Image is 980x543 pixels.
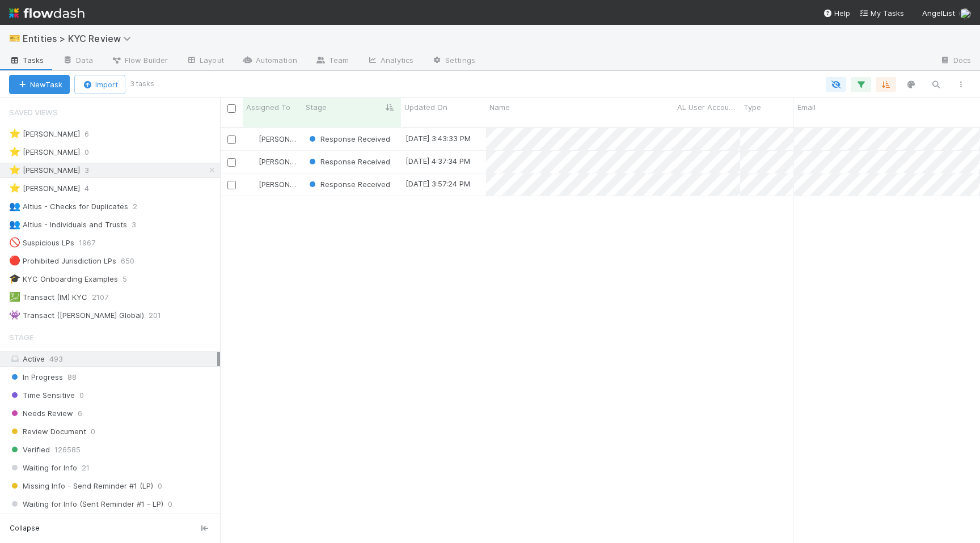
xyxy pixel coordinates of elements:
div: Altius - Individuals and Trusts [9,218,127,232]
span: 🎓 [9,274,20,283]
div: Prohibited Jurisdiction LPs [9,254,116,268]
img: avatar_ec94f6e9-05c5-4d36-a6c8-d0cea77c3c29.png [248,157,257,166]
div: KYC Onboarding Examples [9,272,118,286]
div: [DATE] 3:57:24 PM [405,178,470,189]
span: 2 [133,200,149,214]
span: ⭐ [9,147,20,156]
span: 5 [122,272,138,286]
a: Data [53,52,102,70]
img: logo-inverted-e16ddd16eac7371096b0.svg [9,3,85,23]
input: Toggle Row Selected [227,158,236,167]
a: Flow Builder [102,52,177,70]
input: Toggle All Rows Selected [227,104,236,113]
span: 3 [85,163,100,177]
span: 0 [168,497,172,511]
span: 650 [121,254,146,268]
span: [PERSON_NAME] [259,157,316,166]
span: 0 [79,388,84,402]
span: Stage [9,326,33,349]
div: [PERSON_NAME] [9,145,80,159]
div: Help [823,7,850,19]
span: Missing Info - Send Reminder #1 (LP) [9,479,153,493]
span: Assigned To [246,101,290,113]
div: Suspicious LPs [9,236,74,250]
span: 126585 [54,443,81,457]
span: Email [797,101,816,113]
div: Transact (IM) KYC [9,290,87,304]
div: Altius - Checks for Duplicates [9,200,128,214]
span: 0 [158,479,162,493]
span: 💹 [9,292,20,302]
span: 2107 [92,290,120,304]
span: 88 [67,370,77,384]
span: [PERSON_NAME] [259,180,316,189]
span: Name [489,101,510,113]
span: 👾 [9,310,20,320]
div: [PERSON_NAME] [9,181,80,196]
span: AL User Account Name [677,101,737,113]
span: 201 [149,308,172,323]
div: [PERSON_NAME] [247,133,297,145]
span: Verified [9,443,50,457]
span: Saved Views [9,101,58,124]
span: Flow Builder [111,54,168,66]
span: Review Document [9,425,86,439]
a: Settings [423,52,484,70]
span: 4 [85,181,100,196]
input: Toggle Row Selected [227,181,236,189]
span: Collapse [10,523,40,533]
span: Updated On [404,101,447,113]
button: Import [74,75,125,94]
a: Team [306,52,358,70]
a: My Tasks [859,7,904,19]
div: Active [9,352,217,366]
div: [DATE] 3:43:33 PM [405,133,471,144]
a: Analytics [358,52,423,70]
div: [PERSON_NAME] [9,163,80,177]
div: Response Received [307,179,390,190]
span: 6 [85,127,100,141]
span: Response Received [307,180,390,189]
span: Entities > KYC Review [23,33,137,44]
div: Response Received [307,133,390,145]
span: 🔴 [9,256,20,265]
img: avatar_ec94f6e9-05c5-4d36-a6c8-d0cea77c3c29.png [248,180,257,189]
small: 3 tasks [130,79,154,89]
button: NewTask [9,75,70,94]
img: avatar_ec94f6e9-05c5-4d36-a6c8-d0cea77c3c29.png [248,134,257,143]
span: 493 [49,354,63,363]
span: 6 [78,406,82,421]
span: 3 [132,218,147,232]
span: Needs Review [9,406,73,421]
span: Waiting for Info [9,461,77,475]
a: Docs [931,52,980,70]
span: [PERSON_NAME] [259,134,316,143]
span: In Progress [9,370,63,384]
div: [PERSON_NAME] [247,156,297,167]
span: Stage [306,101,327,113]
span: Waiting for Info (Sent Reminder #1 - LP) [9,497,163,511]
span: ⭐ [9,165,20,175]
span: 👥 [9,201,20,211]
span: 👥 [9,219,20,229]
span: 0 [85,145,100,159]
span: 1967 [79,236,107,250]
span: 🎫 [9,33,20,43]
span: Type [744,101,761,113]
span: 0 [91,425,95,439]
a: Layout [177,52,233,70]
img: avatar_ec94f6e9-05c5-4d36-a6c8-d0cea77c3c29.png [960,8,971,19]
span: Response Received [307,157,390,166]
span: 🚫 [9,237,20,247]
span: ⭐ [9,183,20,193]
span: ⭐ [9,129,20,138]
div: [PERSON_NAME] [9,127,80,141]
a: Automation [233,52,306,70]
input: Toggle Row Selected [227,135,236,144]
span: Time Sensitive [9,388,75,402]
div: Response Received [307,156,390,167]
div: [DATE] 4:37:34 PM [405,155,470,167]
div: [PERSON_NAME] [247,179,297,190]
div: Transact ([PERSON_NAME] Global) [9,308,144,323]
span: Response Received [307,134,390,143]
